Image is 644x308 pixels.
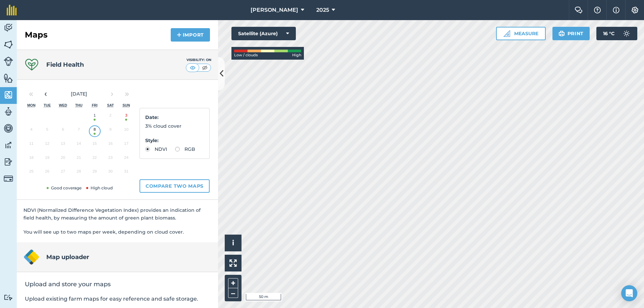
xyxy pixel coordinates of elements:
label: NDVI [145,147,167,151]
button: August 16, 2025 [103,138,118,152]
img: svg+xml;base64,PD94bWwgdmVyc2lvbj0iMS4wIiBlbmNvZGluZz0idXRmLTgiPz4KPCEtLSBHZW5lcmF0b3I6IEFkb2JlIE... [4,57,13,66]
img: svg+xml;base64,PHN2ZyB4bWxucz0iaHR0cDovL3d3dy53My5vcmcvMjAwMC9zdmciIHdpZHRoPSI1NiIgaGVpZ2h0PSI2MC... [4,73,13,83]
img: svg+xml;base64,PHN2ZyB4bWxucz0iaHR0cDovL3d3dy53My5vcmcvMjAwMC9zdmciIHdpZHRoPSIxOSIgaGVpZ2h0PSIyNC... [558,29,565,38]
span: [PERSON_NAME] [251,6,298,14]
img: A cog icon [631,7,639,13]
img: svg+xml;base64,PHN2ZyB4bWxucz0iaHR0cDovL3d3dy53My5vcmcvMjAwMC9zdmciIHdpZHRoPSI1MCIgaGVpZ2h0PSI0MC... [201,64,209,71]
button: August 22, 2025 [87,152,103,166]
abbr: Wednesday [59,103,67,107]
button: August 2, 2025 [103,110,118,124]
span: High [292,52,301,58]
button: August 13, 2025 [55,138,71,152]
span: Good coverage [45,185,82,190]
span: [DATE] [71,91,87,97]
button: August 31, 2025 [118,166,134,180]
button: August 7, 2025 [71,124,87,138]
button: August 9, 2025 [103,124,118,138]
button: August 25, 2025 [23,166,39,180]
p: 3% cloud cover [145,122,204,130]
p: You will see up to two maps per week, depending on cloud cover. [23,228,211,236]
button: August 10, 2025 [118,124,134,138]
button: Satellite (Azure) [231,27,296,40]
abbr: Monday [27,103,36,107]
button: August 19, 2025 [39,152,55,166]
h4: Map uploader [46,252,89,262]
button: 16 °C [596,27,637,40]
img: svg+xml;base64,PHN2ZyB4bWxucz0iaHR0cDovL3d3dy53My5vcmcvMjAwMC9zdmciIHdpZHRoPSI1NiIgaGVpZ2h0PSI2MC... [4,90,13,100]
button: August 14, 2025 [71,138,87,152]
button: August 20, 2025 [55,152,71,166]
button: Compare two maps [140,179,210,193]
p: Upload existing farm maps for easy reference and safe storage. [25,295,210,303]
h2: Maps [25,29,48,40]
button: August 27, 2025 [55,166,71,180]
strong: Date : [145,114,159,120]
button: Measure [496,27,546,40]
span: 16 ° C [603,27,614,40]
abbr: Thursday [75,103,83,107]
button: August 26, 2025 [39,166,55,180]
button: August 4, 2025 [23,124,39,138]
img: A question mark icon [593,7,601,13]
span: i [232,239,234,247]
button: August 24, 2025 [118,152,134,166]
button: August 23, 2025 [103,152,118,166]
abbr: Saturday [107,103,114,107]
button: August 28, 2025 [71,166,87,180]
span: High cloud [85,185,113,190]
button: August 29, 2025 [87,166,103,180]
button: August 11, 2025 [23,138,39,152]
div: Visibility: On [186,57,211,63]
button: August 12, 2025 [39,138,55,152]
button: August 21, 2025 [71,152,87,166]
abbr: Friday [92,103,98,107]
img: svg+xml;base64,PD94bWwgdmVyc2lvbj0iMS4wIiBlbmNvZGluZz0idXRmLTgiPz4KPCEtLSBHZW5lcmF0b3I6IEFkb2JlIE... [4,23,13,33]
button: August 6, 2025 [55,124,71,138]
img: Ruler icon [503,30,510,37]
button: – [228,288,238,298]
img: svg+xml;base64,PD94bWwgdmVyc2lvbj0iMS4wIiBlbmNvZGluZz0idXRmLTgiPz4KPCEtLSBHZW5lcmF0b3I6IEFkb2JlIE... [4,140,13,150]
button: ‹ [38,86,53,101]
button: August 15, 2025 [87,138,103,152]
button: August 18, 2025 [23,152,39,166]
img: svg+xml;base64,PHN2ZyB4bWxucz0iaHR0cDovL3d3dy53My5vcmcvMjAwMC9zdmciIHdpZHRoPSI1NiIgaGVpZ2h0PSI2MC... [4,40,13,50]
button: August 5, 2025 [39,124,55,138]
img: svg+xml;base64,PD94bWwgdmVyc2lvbj0iMS4wIiBlbmNvZGluZz0idXRmLTgiPz4KPCEtLSBHZW5lcmF0b3I6IEFkb2JlIE... [4,107,13,117]
img: svg+xml;base64,PD94bWwgdmVyc2lvbj0iMS4wIiBlbmNvZGluZz0idXRmLTgiPz4KPCEtLSBHZW5lcmF0b3I6IEFkb2JlIE... [4,174,13,183]
img: svg+xml;base64,PD94bWwgdmVyc2lvbj0iMS4wIiBlbmNvZGluZz0idXRmLTgiPz4KPCEtLSBHZW5lcmF0b3I6IEFkb2JlIE... [4,294,13,301]
h2: Upload and store your maps [25,280,210,288]
img: Map uploader logo [23,249,40,265]
label: RGB [175,147,195,151]
button: Print [552,27,590,40]
button: i [225,235,241,251]
img: fieldmargin Logo [7,5,17,15]
button: + [228,278,238,288]
img: svg+xml;base64,PHN2ZyB4bWxucz0iaHR0cDovL3d3dy53My5vcmcvMjAwMC9zdmciIHdpZHRoPSIxNCIgaGVpZ2h0PSIyNC... [177,31,181,39]
p: NDVI (Normalized Difference Vegetation Index) provides an indication of field health, by measurin... [23,206,211,222]
h4: Field Health [46,60,84,69]
button: August 17, 2025 [118,138,134,152]
button: › [105,86,119,101]
div: Open Intercom Messenger [621,285,637,301]
abbr: Tuesday [44,103,51,107]
button: [DATE] [53,86,105,101]
button: August 8, 2025 [87,124,103,138]
span: Low / clouds [234,52,258,58]
img: svg+xml;base64,PD94bWwgdmVyc2lvbj0iMS4wIiBlbmNvZGluZz0idXRmLTgiPz4KPCEtLSBHZW5lcmF0b3I6IEFkb2JlIE... [4,157,13,167]
img: svg+xml;base64,PHN2ZyB4bWxucz0iaHR0cDovL3d3dy53My5vcmcvMjAwMC9zdmciIHdpZHRoPSI1MCIgaGVpZ2h0PSI0MC... [189,64,197,71]
strong: Style : [145,137,159,143]
span: 2025 [316,6,329,14]
img: svg+xml;base64,PD94bWwgdmVyc2lvbj0iMS4wIiBlbmNvZGluZz0idXRmLTgiPz4KPCEtLSBHZW5lcmF0b3I6IEFkb2JlIE... [4,123,13,133]
button: Import [171,28,210,42]
img: svg+xml;base64,PHN2ZyB4bWxucz0iaHR0cDovL3d3dy53My5vcmcvMjAwMC9zdmciIHdpZHRoPSIxNyIgaGVpZ2h0PSIxNy... [613,6,620,14]
img: Four arrows, one pointing top left, one top right, one bottom right and the last bottom left [229,259,237,267]
button: August 1, 2025 [87,110,103,124]
img: Two speech bubbles overlapping with the left bubble in the forefront [575,7,583,13]
button: « [23,86,38,101]
abbr: Sunday [122,103,130,107]
button: » [119,86,134,101]
img: svg+xml;base64,PD94bWwgdmVyc2lvbj0iMS4wIiBlbmNvZGluZz0idXRmLTgiPz4KPCEtLSBHZW5lcmF0b3I6IEFkb2JlIE... [620,27,633,40]
button: August 3, 2025 [118,110,134,124]
button: August 30, 2025 [103,166,118,180]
